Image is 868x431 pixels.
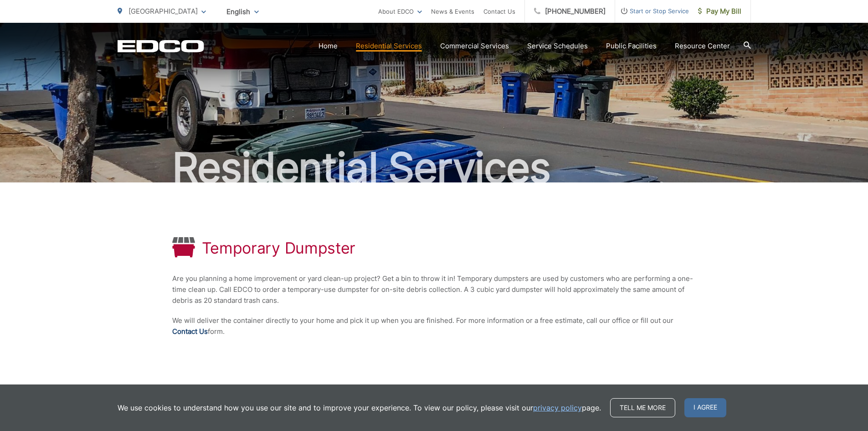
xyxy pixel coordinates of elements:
span: [GEOGRAPHIC_DATA] [128,7,198,16]
a: Tell me more [610,398,675,417]
a: Resource Center [675,41,730,52]
a: Public Facilities [606,41,657,52]
a: News & Events [431,6,474,17]
span: Pay My Bill [698,6,741,17]
span: I agree [684,398,726,417]
a: About EDCO [378,6,422,17]
span: English [220,4,266,20]
a: Residential Services [356,41,422,52]
a: Commercial Services [440,41,509,52]
h2: Residential Services [118,145,751,191]
a: EDCD logo. Return to the homepage. [118,40,204,52]
h1: Temporary Dumpster [202,239,356,257]
p: We will deliver the container directly to your home and pick it up when you are finished. For mor... [172,315,696,337]
a: Contact Us [172,326,208,337]
a: privacy policy [533,402,582,413]
a: Contact Us [483,6,515,17]
p: Are you planning a home improvement or yard clean-up project? Get a bin to throw it in! Temporary... [172,273,696,306]
a: Service Schedules [527,41,588,52]
a: Home [318,41,338,52]
p: We use cookies to understand how you use our site and to improve your experience. To view our pol... [118,402,601,413]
